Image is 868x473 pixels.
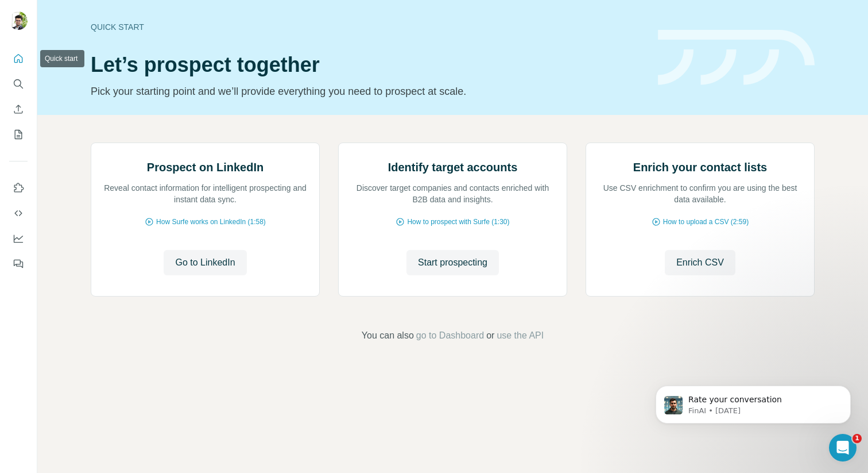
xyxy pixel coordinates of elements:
button: Feedback [9,253,28,274]
h1: Let’s prospect together [91,53,644,76]
span: You can also [362,329,414,343]
button: Go to LinkedIn [164,250,246,275]
span: Go to LinkedIn [175,256,235,270]
span: Enrich CSV [676,256,724,270]
span: How Surfe works on LinkedIn (1:58) [156,217,266,227]
p: Use CSV enrichment to confirm you are using the best data available. [598,182,803,205]
button: Search [9,74,28,94]
button: go to Dashboard [416,329,484,343]
h2: Identify target accounts [388,159,518,175]
p: Reveal contact information for intelligent prospecting and instant data sync. [103,182,308,205]
button: My lists [9,124,28,145]
h2: Prospect on LinkedIn [147,159,263,175]
button: Use Surfe API [9,203,28,224]
iframe: Intercom live chat [829,434,857,462]
button: Dashboard [9,228,28,249]
img: Avatar [9,11,28,30]
button: Enrich CSV [665,250,735,275]
span: or [486,329,494,343]
p: Pick your starting point and we’ll provide everything you need to prospect at scale. [91,83,644,99]
iframe: Intercom notifications message [638,362,868,442]
button: Quick start [9,48,28,69]
h2: Enrich your contact lists [633,159,767,175]
span: How to prospect with Surfe (1:30) [407,217,509,227]
button: Use Surfe on LinkedIn [9,178,28,198]
button: use the API [497,329,544,343]
span: How to upload a CSV (2:59) [663,217,749,227]
button: Enrich CSV [9,99,28,120]
span: 1 [852,434,862,443]
button: Start prospecting [406,250,499,275]
p: Discover target companies and contacts enriched with B2B data and insights. [350,182,555,205]
div: Quick start [91,21,644,33]
span: Start prospecting [418,256,487,270]
img: banner [658,30,815,86]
